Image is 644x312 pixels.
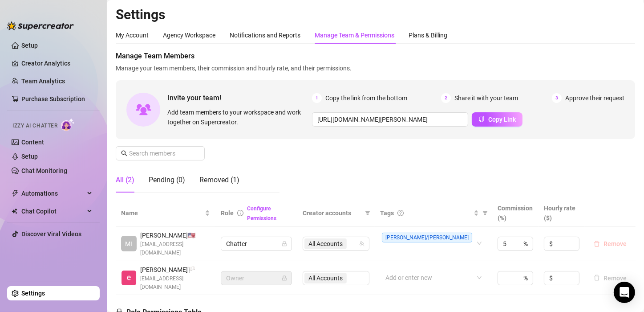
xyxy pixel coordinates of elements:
span: All Accounts [304,238,347,249]
button: Remove [590,273,630,283]
span: lock [282,275,287,281]
span: Manage your team members, their commission and hourly rate, and their permissions. [116,63,635,73]
span: 3 [552,93,562,103]
a: Discover Viral Videos [21,230,81,238]
div: Plans & Billing [409,30,447,40]
a: Settings [21,290,45,297]
div: My Account [116,30,149,40]
th: Hourly rate ($) [539,200,585,227]
a: Purchase Subscription [21,95,85,103]
span: Tags [380,208,394,218]
span: info-circle [237,210,243,216]
a: Creator Analytics [21,56,93,70]
a: Setup [21,42,38,49]
span: Invite your team! [167,92,312,103]
span: lock [282,241,287,246]
span: filter [482,210,488,216]
span: [PERSON_NAME] 🇺🇸 [140,230,210,240]
div: Open Intercom Messenger [614,282,635,303]
button: Remove [590,238,630,249]
span: delete [594,241,600,247]
input: Search members [129,148,192,158]
span: search [121,150,127,156]
a: Chat Monitoring [21,167,67,174]
span: copy [478,116,485,122]
div: Notifications and Reports [230,30,300,40]
a: Configure Permissions [247,205,276,222]
a: Setup [21,153,38,160]
span: 1 [312,93,322,103]
span: filter [363,206,372,220]
span: Copy the link from the bottom [325,93,407,103]
span: Chat Copilot [21,204,85,218]
span: Owner [226,271,287,285]
span: 2 [441,93,451,103]
img: emmie bunnie [122,271,136,285]
th: Commission (%) [492,200,539,227]
span: Chatter [226,237,287,250]
span: Add team members to your workspace and work together on Supercreator. [167,107,308,127]
span: [EMAIL_ADDRESS][DOMAIN_NAME] [140,275,210,291]
span: filter [365,210,370,216]
img: logo-BBDzfeDw.svg [7,21,74,30]
span: thunderbolt [12,190,19,197]
span: [EMAIL_ADDRESS][DOMAIN_NAME] [140,240,210,257]
span: Role [221,209,234,217]
span: [PERSON_NAME] 🏳️ [140,265,210,275]
div: Agency Workspace [163,30,215,40]
div: Manage Team & Permissions [315,30,394,40]
span: Approve their request [565,93,624,103]
span: team [359,241,365,246]
span: Izzy AI Chatter [12,122,57,130]
img: Chat Copilot [12,208,17,214]
h2: Settings [116,6,635,23]
span: filter [481,206,490,220]
button: Copy Link [472,112,522,127]
span: All Accounts [308,239,343,249]
span: [PERSON_NAME]/[PERSON_NAME] [382,233,472,242]
span: question-circle [397,210,404,216]
div: All (2) [116,175,134,185]
span: Automations [21,186,85,201]
span: Manage Team Members [116,51,635,62]
span: MI [126,239,133,249]
span: Share it with your team [454,93,518,103]
a: Team Analytics [21,78,65,85]
div: Removed (1) [199,175,239,185]
span: Remove [603,240,627,247]
span: Copy Link [488,116,516,123]
th: Name [116,200,215,227]
span: Name [121,208,203,218]
img: AI Chatter [61,118,75,131]
a: Content [21,139,44,146]
span: Creator accounts [303,208,361,218]
div: Pending (0) [149,175,185,185]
